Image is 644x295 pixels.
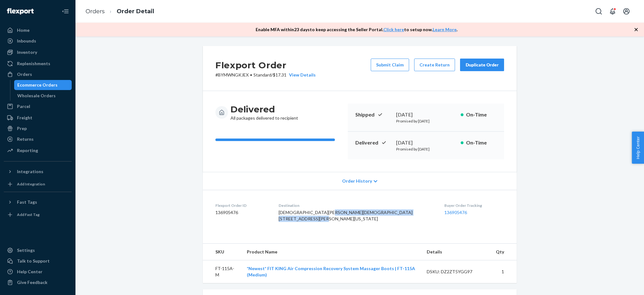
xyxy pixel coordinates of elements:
[4,36,72,46] a: Inbounds
[4,179,72,189] a: Add Integration
[17,147,38,154] div: Reporting
[17,247,35,253] div: Settings
[4,59,72,69] a: Replenishments
[215,209,269,216] dd: 136905476
[80,2,159,21] ol: breadcrumbs
[4,167,72,177] button: Integrations
[4,210,72,220] a: Add Fast Tag
[4,113,72,123] a: Freight
[17,38,36,44] div: Inbounds
[592,5,605,18] button: Open Search Box
[620,5,633,18] button: Open account menu
[17,71,32,77] div: Orders
[422,244,491,260] th: Details
[4,69,72,79] a: Orders
[279,210,413,221] span: [DEMOGRAPHIC_DATA][PERSON_NAME][DEMOGRAPHIC_DATA] [STREET_ADDRESS][PERSON_NAME][US_STATE]
[203,244,242,260] th: SKU
[256,26,458,33] p: Enable MFA within 23 days to keep accessing the Seller Portal. to setup now. .
[17,279,47,286] div: Give Feedback
[59,5,72,18] button: Close Navigation
[4,101,72,111] a: Parcel
[17,103,30,110] div: Parcel
[250,72,252,77] span: •
[4,25,72,35] a: Home
[491,260,517,283] td: 1
[632,132,644,164] button: Help Center
[414,59,455,71] button: Create Return
[444,210,467,215] a: 136905476
[7,8,34,14] img: Flexport logo
[17,49,37,55] div: Inventory
[4,134,72,144] a: Returns
[465,62,499,68] div: Duplicate Order
[342,178,372,184] span: Order History
[396,139,456,146] div: [DATE]
[17,60,50,67] div: Replenishments
[433,27,457,32] a: Learn More
[230,104,298,121] div: All packages delivered to recipient
[427,269,486,275] div: DSKU: DZ2ZT5YGG97
[17,93,56,99] div: Wholesale Orders
[466,139,497,146] p: On-Time
[215,72,316,78] p: # BYMWNGKJEX / $17.31
[4,245,72,255] a: Settings
[4,145,72,156] a: Reporting
[117,8,154,15] a: Order Detail
[17,27,30,33] div: Home
[14,91,72,101] a: Wholesale Orders
[355,111,391,118] p: Shipped
[17,168,43,175] div: Integrations
[215,203,269,208] dt: Flexport Order ID
[491,244,517,260] th: Qty
[355,139,391,146] p: Delivered
[17,199,37,205] div: Fast Tags
[17,258,50,264] div: Talk to Support
[17,136,34,142] div: Returns
[247,266,415,277] a: *Newest* FIT KING Air Compression Recovery System Massager Boots | FT-115A (Medium)
[230,104,298,115] h3: Delivered
[383,27,404,32] a: Click here
[4,47,72,57] a: Inventory
[279,203,435,208] dt: Destination
[17,212,40,217] div: Add Fast Tag
[4,267,72,277] a: Help Center
[460,59,504,71] button: Duplicate Order
[606,5,619,18] button: Open notifications
[4,123,72,133] a: Prep
[4,197,72,207] button: Fast Tags
[203,260,242,283] td: FT-115A-M
[215,59,316,72] h2: Flexport Order
[253,72,271,77] span: Standard
[86,8,105,15] a: Orders
[17,181,45,187] div: Add Integration
[396,146,456,152] p: Promised by [DATE]
[286,72,316,78] button: View Details
[444,203,504,208] dt: Buyer Order Tracking
[466,111,497,118] p: On-Time
[396,118,456,124] p: Promised by [DATE]
[17,269,42,275] div: Help Center
[14,80,72,90] a: Ecommerce Orders
[4,277,72,287] button: Give Feedback
[371,59,409,71] button: Submit Claim
[242,244,422,260] th: Product Name
[17,115,32,121] div: Freight
[396,111,456,118] div: [DATE]
[17,82,58,88] div: Ecommerce Orders
[4,256,72,266] a: Talk to Support
[17,125,27,132] div: Prep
